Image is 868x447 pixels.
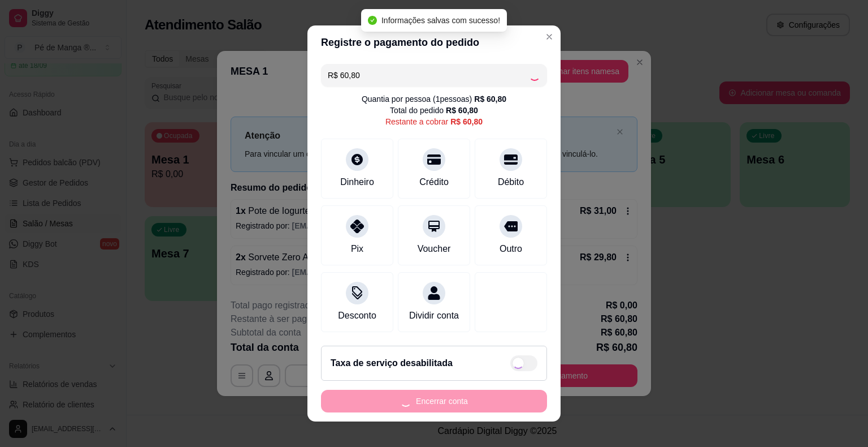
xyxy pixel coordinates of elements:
span: Informações salvas com sucesso! [381,16,500,25]
header: Registre o pagamento do pedido [307,25,561,59]
div: Quantia por pessoa ( 1 pessoas) [362,93,506,105]
h2: Taxa de serviço desabilitada [331,356,453,370]
div: Outro [500,242,522,256]
div: R$ 60,80 [450,116,483,127]
div: Dividir conta [409,309,459,323]
div: Desconto [338,309,376,323]
input: Ex.: hambúrguer de cordeiro [328,64,529,87]
div: Crédito [419,175,449,189]
div: Débito [498,175,524,189]
div: Loading [529,70,540,81]
div: R$ 60,80 [474,93,506,105]
span: check-circle [368,16,377,25]
div: Pix [351,242,363,256]
div: Restante a cobrar [385,116,483,127]
div: Voucher [418,242,451,256]
div: Total do pedido [390,105,478,116]
div: Dinheiro [340,175,374,189]
div: R$ 60,80 [446,105,478,116]
button: Close [540,28,558,46]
